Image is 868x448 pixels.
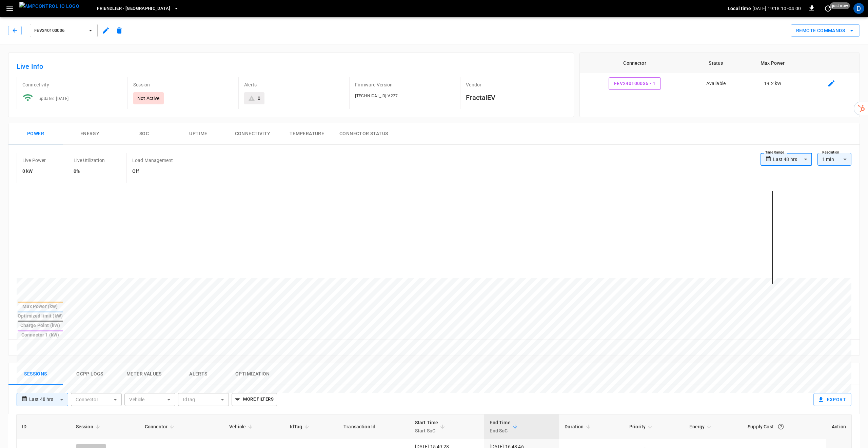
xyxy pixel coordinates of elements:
span: [TECHNICAL_ID]:V227 [355,94,398,98]
th: ID [17,414,71,439]
p: Vendor [466,81,566,88]
img: ampcontrol.io logo [19,2,79,11]
span: IdTag [290,423,311,431]
button: set refresh interval [823,3,833,14]
h6: Off [132,168,173,175]
span: FEV240100036 [34,27,84,35]
div: Last 48 hrs [773,153,812,166]
th: Transaction Id [338,414,410,439]
h6: FractalEV [466,92,566,103]
button: FEV240100036 [30,24,98,37]
table: connector table [580,53,860,94]
button: Uptime [171,123,225,145]
div: End Time [490,419,510,435]
p: Start SoC [415,427,438,435]
h6: 0% [74,168,105,175]
button: Meter Values [117,363,171,385]
button: The cost of your charging session based on your supply rates [775,421,787,433]
div: 1 min [817,153,851,166]
button: Sessions [8,363,63,385]
button: Connectivity [225,123,280,145]
p: Local time [728,5,751,12]
span: Duration [565,423,592,431]
p: End SoC [490,427,510,435]
div: profile-icon [853,3,864,14]
span: Friendlier - [GEOGRAPHIC_DATA] [97,5,170,13]
button: Friendlier - [GEOGRAPHIC_DATA] [94,2,182,15]
div: 0 [258,95,260,102]
div: remote commands options [791,24,860,37]
p: Connectivity [22,81,122,88]
td: Available [690,73,742,94]
span: Connector [145,423,176,431]
label: Resolution [822,150,839,155]
td: 19.2 kW [742,73,803,94]
button: Power [8,123,63,145]
button: FEV240100036 - 1 [609,77,661,90]
span: updated [DATE] [39,96,69,101]
div: Start Time [415,419,438,435]
p: Load Management [132,157,173,164]
p: Live Utilization [74,157,105,164]
p: Not Active [137,95,160,102]
span: Start TimeStart SoC [415,419,447,435]
p: [DATE] 19:18:10 -04:00 [752,5,801,12]
th: Status [690,53,742,73]
button: Energy [63,123,117,145]
button: Remote Commands [791,24,860,37]
button: Ocpp logs [63,363,117,385]
button: Export [813,393,851,406]
p: Alerts [244,81,344,88]
th: Action [826,414,851,439]
span: Energy [689,423,713,431]
span: Vehicle [229,423,255,431]
p: Session [133,81,233,88]
h6: 0 kW [22,168,46,175]
p: Firmware Version [355,81,455,88]
button: Optimization [225,363,280,385]
div: Supply Cost [748,421,821,433]
h6: Live Info [17,61,566,72]
label: Time Range [765,150,784,155]
th: Connector [580,53,690,73]
button: SOC [117,123,171,145]
button: Temperature [280,123,334,145]
button: More Filters [232,393,277,406]
button: Connector Status [334,123,393,145]
span: just now [830,2,850,9]
p: Live Power [22,157,46,164]
div: Last 48 hrs [29,393,68,406]
span: End TimeEnd SoC [490,419,519,435]
th: Max Power [742,53,803,73]
span: Priority [629,423,654,431]
span: Session [76,423,102,431]
button: Alerts [171,363,225,385]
